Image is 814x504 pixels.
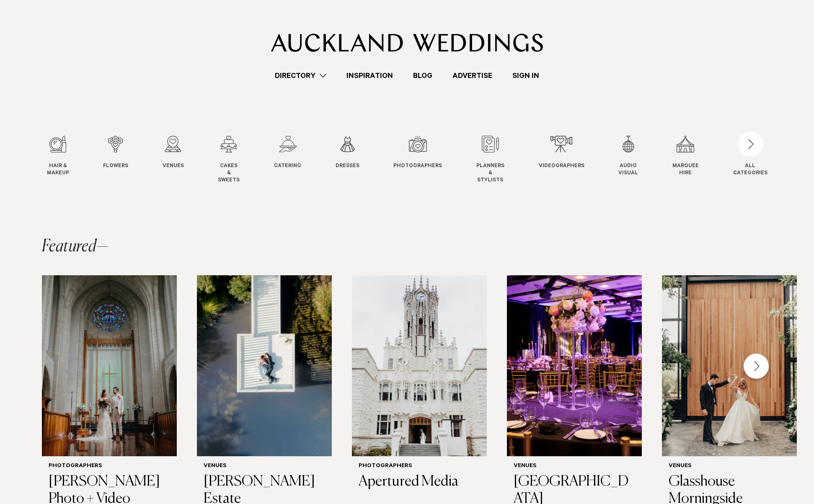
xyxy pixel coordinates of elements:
swiper-slide: 3 / 12 [163,136,201,184]
swiper-slide: 4 / 12 [218,136,256,184]
span: Photographers [393,163,442,170]
img: Just married at Glasshouse [662,275,797,456]
swiper-slide: 8 / 12 [476,136,521,184]
span: Dresses [336,163,359,170]
a: Audio Visual [618,136,638,177]
img: Auckland Weddings Venues | Pullman Auckland Hotel [507,275,642,456]
a: Marquee Hire [672,136,699,177]
span: Venues [163,163,184,170]
a: Directory [265,70,336,81]
a: Hair & Makeup [47,136,69,177]
swiper-slide: 1 / 12 [47,136,86,184]
span: Hair & Makeup [47,163,69,177]
span: Videographers [539,163,584,170]
h6: Photographers [49,463,170,470]
a: Advertise [442,70,502,81]
h2: Featured [42,238,109,255]
span: Planners & Stylists [476,163,504,184]
button: ALLCATEGORIES [733,136,767,175]
span: Flowers [103,163,128,170]
swiper-slide: 10 / 12 [618,136,655,184]
h6: Photographers [359,463,480,470]
a: Auckland Weddings Photographers | Apertured Media Photographers Apertured Media [352,275,487,497]
swiper-slide: 2 / 12 [103,136,145,184]
a: Inspiration [336,70,403,81]
span: Audio Visual [618,163,638,177]
a: Videographers [539,136,584,170]
img: Auckland Weddings Photographers | Apertured Media [352,275,487,456]
swiper-slide: 7 / 12 [393,136,459,184]
h6: Venues [514,463,635,470]
span: Marquee Hire [672,163,699,177]
a: Dresses [336,136,359,170]
img: Auckland Weddings Logo [271,34,543,52]
a: Blog [403,70,442,81]
span: Cakes & Sweets [218,163,240,184]
swiper-slide: 6 / 12 [336,136,376,184]
swiper-slide: 5 / 12 [274,136,318,184]
div: ALL CATEGORIES [733,163,767,177]
img: Auckland Weddings Photographers | Chris Turner Photo + Video [42,275,177,456]
a: Venues [163,136,184,170]
span: Catering [274,163,301,170]
a: Cakes & Sweets [218,136,240,184]
swiper-slide: 11 / 12 [672,136,716,184]
img: Auckland Weddings Venues | Abel Estate [197,275,332,456]
h3: Apertured Media [359,473,480,491]
h6: Venues [204,463,325,470]
h6: Venues [669,463,790,470]
a: Flowers [103,136,128,170]
a: Catering [274,136,301,170]
swiper-slide: 9 / 12 [539,136,601,184]
a: Planners & Stylists [476,136,504,184]
a: Photographers [393,136,442,170]
a: Sign In [502,70,549,81]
